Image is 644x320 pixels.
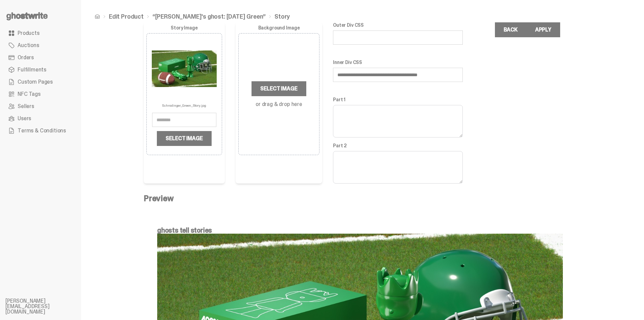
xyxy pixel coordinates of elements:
label: or drag & drop here [256,102,302,107]
div: Apply [535,27,551,33]
a: Back [495,22,526,37]
label: Outer Div CSS [333,22,463,28]
span: Sellers [18,104,34,109]
span: Fulfillments [18,67,46,72]
a: “[PERSON_NAME]'s ghost: [DATE] Green” [152,14,266,20]
label: Select Image [252,81,306,96]
a: Auctions [5,39,76,51]
a: Products [5,27,76,39]
label: Background Image [238,25,319,30]
li: [PERSON_NAME][EMAIL_ADDRESS][DOMAIN_NAME] [5,298,87,315]
a: Terms & Conditions [5,125,76,137]
label: Story Image [146,25,222,30]
label: Inner Div CSS [333,60,463,65]
label: Part 1 [333,97,463,102]
span: NFC Tags [18,91,41,97]
label: Part 2 [333,143,463,148]
button: Apply [526,22,560,37]
li: Story [266,14,290,20]
a: Sellers [5,100,76,112]
p: ghosts tell stories [157,227,563,234]
a: Orders [5,51,76,64]
a: Fulfillments [5,64,76,76]
h4: Preview [144,194,576,202]
span: Custom Pages [18,79,53,85]
span: Orders [18,55,34,60]
span: Users [18,116,31,121]
span: Terms & Conditions [18,128,66,133]
span: Auctions [18,43,39,48]
label: Select Image [157,131,211,146]
span: Products [18,30,40,36]
a: Custom Pages [5,76,76,88]
a: Edit Product [109,14,144,20]
a: Users [5,112,76,125]
a: NFC Tags [5,88,76,100]
p: Schrodinger_Green_Story.jpg [162,101,206,107]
